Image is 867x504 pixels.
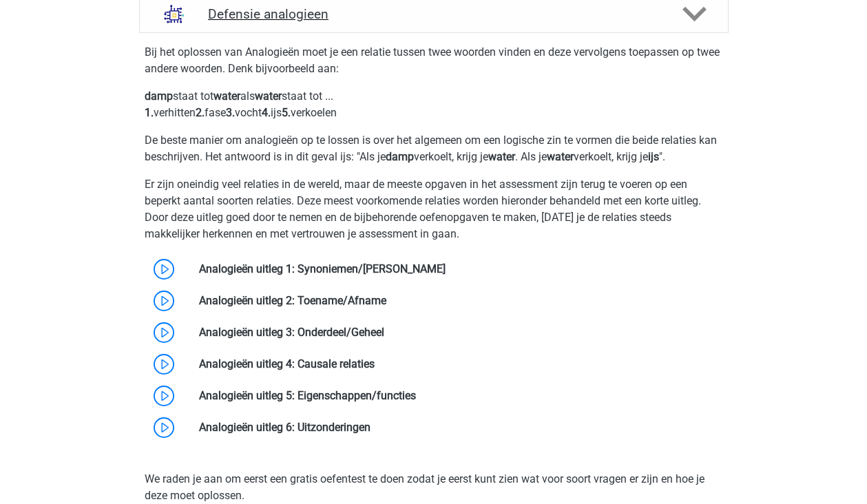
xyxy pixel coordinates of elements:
b: 4. [262,106,271,119]
b: water [255,90,282,103]
p: De beste manier om analogieën op te lossen is over het algemeen om een logische zin te vormen die... [145,132,723,165]
b: 3. [226,106,235,119]
div: Analogieën uitleg 4: Causale relaties [189,356,728,372]
b: 1. [145,106,154,119]
div: Analogieën uitleg 6: Uitzonderingen [189,419,728,436]
p: Bij het oplossen van Analogieën moet je een relatie tussen twee woorden vinden en deze vervolgens... [145,44,723,77]
p: staat tot als staat tot ... verhitten fase vocht ijs verkoelen [145,88,723,121]
div: Analogieën uitleg 5: Eigenschappen/functies [189,388,728,404]
div: Analogieën uitleg 2: Toename/Afname [189,293,728,309]
b: damp [145,90,173,103]
b: ijs [648,150,659,163]
b: water [547,150,574,163]
p: Er zijn oneindig veel relaties in de wereld, maar de meeste opgaven in het assessment zijn terug ... [145,176,723,242]
b: 2. [196,106,205,119]
h4: Defensie analogieen [208,6,659,22]
b: damp [386,150,414,163]
b: water [488,150,515,163]
div: Analogieën uitleg 3: Onderdeel/Geheel [189,324,728,341]
b: 5. [282,106,291,119]
div: Analogieën uitleg 1: Synoniemen/[PERSON_NAME] [189,261,728,277]
b: water [213,90,240,103]
p: We raden je aan om eerst een gratis oefentest te doen zodat je eerst kunt zien wat voor soort vra... [145,471,723,504]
